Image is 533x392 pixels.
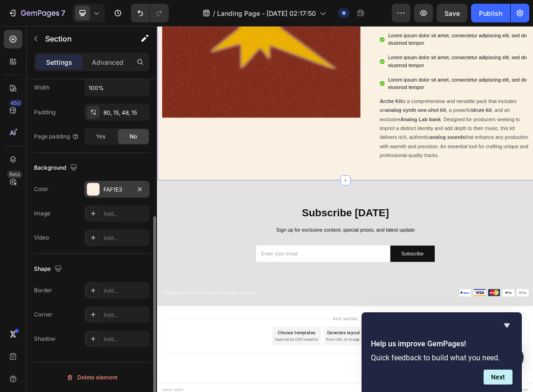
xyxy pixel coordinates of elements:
[147,326,346,351] input: Enter your email
[46,57,72,67] p: Settings
[103,287,147,295] div: Add...
[4,4,69,22] button: 7
[484,370,512,385] button: Next question
[34,234,49,242] div: Video
[34,310,53,319] div: Corner
[34,132,79,141] div: Page padding
[157,26,533,392] iframe: Design area
[34,108,55,117] div: Padding
[92,57,123,67] p: Advanced
[103,109,147,117] div: 80, 15, 48, 15
[85,79,149,96] input: Auto
[103,335,147,344] div: Add...
[371,320,512,385] div: Help us improve GemPages!
[444,9,460,17] span: Save
[131,4,169,22] div: Undo/Redo
[103,234,147,242] div: Add...
[346,326,413,351] button: Subscribe
[468,121,497,129] strong: drum kit
[130,132,137,141] span: No
[45,33,122,44] p: Section
[34,370,150,385] button: Delete element
[34,162,79,174] div: Background
[471,4,510,22] button: Publish
[103,311,147,319] div: Add...
[213,8,215,18] span: /
[9,99,22,107] div: 450
[371,353,512,362] p: Quick feedback to build what you need.
[34,335,55,343] div: Shadow
[437,4,467,22] button: Save
[331,108,364,116] strong: Arche Kit
[34,83,49,92] div: Width
[371,338,512,350] h2: Help us improve GemPages!
[362,135,422,143] strong: Analog Lab bank
[501,320,512,331] button: Hide survey
[217,8,316,18] span: Landing Page - [DATE] 02:17:50
[34,263,64,275] div: Shape
[479,8,502,18] div: Publish
[61,7,65,19] p: 7
[103,210,147,218] div: Add...
[34,185,48,193] div: Color
[405,161,458,169] strong: analog sounds
[34,209,50,218] div: Image
[96,132,105,141] span: Yes
[66,372,117,383] div: Delete element
[34,286,52,295] div: Border
[339,121,430,129] strong: analog synth one-shot kit
[7,171,22,178] div: Beta
[362,332,396,345] div: Subscribe
[103,186,130,194] div: FAF1E3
